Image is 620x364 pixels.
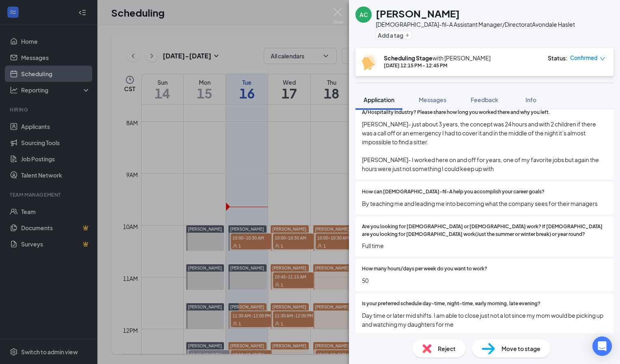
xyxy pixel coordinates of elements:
span: Is your preferred schedule day-time, night-time, early morning, late evening? [362,300,540,308]
span: down [600,56,605,62]
div: Open Intercom Messenger [592,336,612,356]
svg: Plus [405,33,410,38]
div: with [PERSON_NAME] [384,54,491,62]
button: PlusAdd a tag [376,31,412,39]
span: Feedback [471,96,498,103]
span: Confirmed [570,54,598,62]
b: Scheduling Stage [384,54,433,62]
span: Full time [362,241,607,250]
span: Reject [438,344,456,353]
h1: [PERSON_NAME] [376,6,460,20]
span: How many hours/days per week do you want to work? [362,265,487,273]
span: Are you looking for [DEMOGRAPHIC_DATA] or [DEMOGRAPHIC_DATA] work? If [DEMOGRAPHIC_DATA] are you ... [362,223,607,238]
div: [DEMOGRAPHIC_DATA]-fil-A Assistant Manager/Director at Avondale Haslet [376,20,575,28]
span: Info [525,96,536,103]
span: Move to stage [502,344,540,353]
div: AC [360,11,368,19]
span: By teaching me and leading me into becoming what the company sees for their managers [362,199,607,208]
span: Messages [419,96,446,103]
span: [PERSON_NAME]- just about 3 years, the concept was 24 hours and with 2 children if there was a ca... [362,120,607,173]
span: 50 [362,276,607,285]
span: How can [DEMOGRAPHIC_DATA]-fil-A help you accomplish your career goals? [362,188,545,196]
span: Day time or later mid shifts. I am able to close just not a lot since my mom would be picking up ... [362,311,607,329]
span: Application [364,96,394,103]
div: Status : [548,54,568,62]
div: [DATE] 12:15 PM - 12:45 PM [384,62,491,69]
